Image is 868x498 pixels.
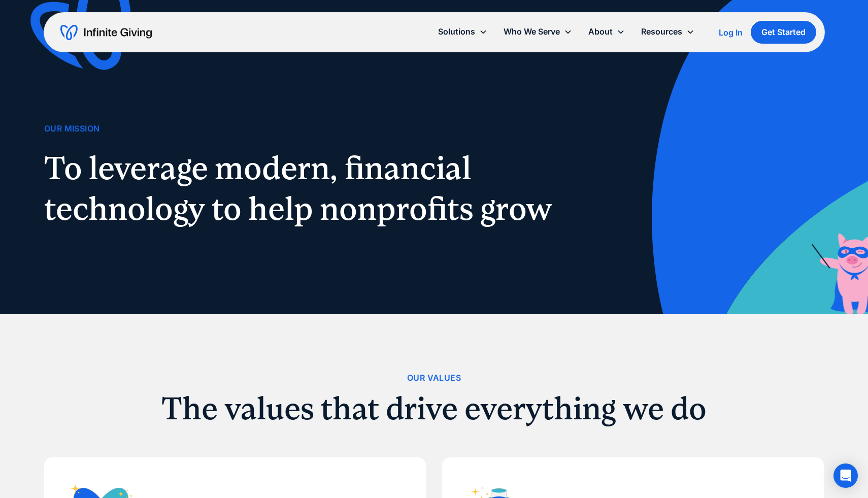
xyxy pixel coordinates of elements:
div: Solutions [430,21,495,43]
div: Resources [641,25,682,39]
div: About [588,25,613,39]
a: Get Started [751,21,816,44]
h1: To leverage modern, financial technology to help nonprofits grow [44,148,564,229]
h2: The values that drive everything we do [44,393,824,424]
div: Resources [633,21,703,43]
div: Our Mission [44,122,99,136]
a: home [60,24,152,41]
div: Open Intercom Messenger [833,463,858,488]
div: Who We Serve [495,21,580,43]
div: Solutions [438,25,475,39]
div: About [580,21,633,43]
a: Log In [719,26,743,39]
div: Log In [719,28,743,37]
div: Who We Serve [504,25,560,39]
div: Our Values [407,371,461,385]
